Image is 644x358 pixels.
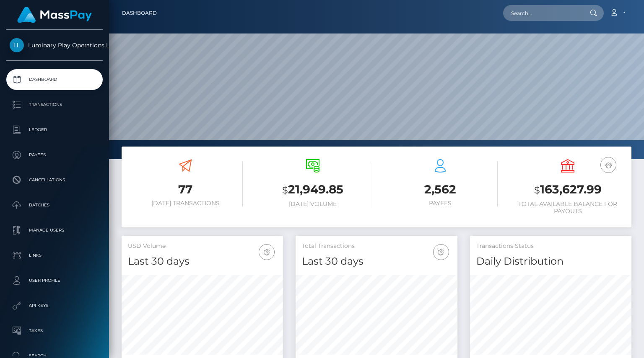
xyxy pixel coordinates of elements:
[128,181,243,198] h3: 77
[6,41,103,49] span: Luminary Play Operations Limited
[128,242,277,250] h5: USD Volume
[255,181,370,198] h3: 21,949.85
[10,224,99,237] p: Manage Users
[6,119,103,140] a: Ledger
[503,5,582,21] input: Search...
[10,149,99,161] p: Payees
[10,299,99,312] p: API Keys
[510,181,625,198] h3: 163,627.99
[128,200,243,207] h6: [DATE] Transactions
[10,174,99,186] p: Cancellations
[510,201,625,215] h6: Total Available Balance for Payouts
[10,38,24,52] img: Luminary Play Operations Limited
[302,242,451,250] h5: Total Transactions
[17,7,92,23] img: MassPay Logo
[10,199,99,211] p: Batches
[10,73,99,86] p: Dashboard
[6,94,103,115] a: Transactions
[302,254,451,269] h4: Last 30 days
[255,201,370,208] h6: [DATE] Volume
[6,170,103,191] a: Cancellations
[10,249,99,262] p: Links
[383,181,498,198] h3: 2,562
[10,98,99,111] p: Transactions
[383,200,498,207] h6: Payees
[6,69,103,90] a: Dashboard
[282,184,288,196] small: $
[6,220,103,241] a: Manage Users
[6,295,103,316] a: API Keys
[534,184,540,196] small: $
[10,124,99,136] p: Ledger
[6,320,103,341] a: Taxes
[6,245,103,266] a: Links
[128,254,277,269] h4: Last 30 days
[6,144,103,165] a: Payees
[476,254,625,269] h4: Daily Distribution
[10,274,99,287] p: User Profile
[6,195,103,216] a: Batches
[122,4,157,22] a: Dashboard
[476,242,625,250] h5: Transactions Status
[6,270,103,291] a: User Profile
[10,325,99,337] p: Taxes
